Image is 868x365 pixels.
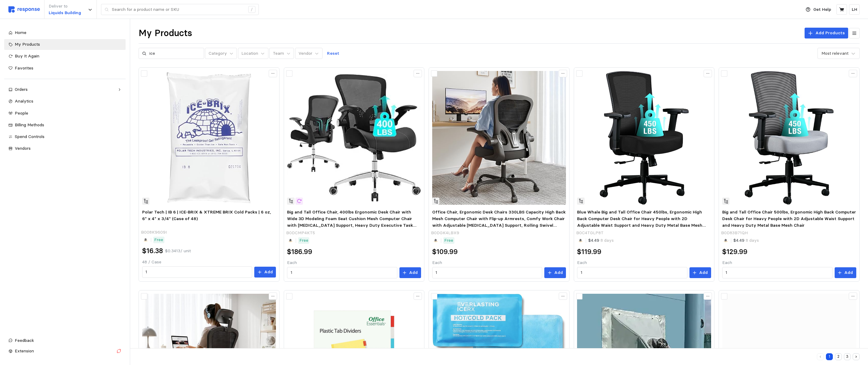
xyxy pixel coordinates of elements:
[844,269,853,276] p: Add
[432,209,566,234] span: Office Chair, Ergonomic Desk Chairs 330LBS Capacity High Back Mesh Computer Chair with Flip-up Ar...
[826,353,833,360] button: 1
[835,267,856,278] button: Add
[432,71,566,205] img: 71eDhb3oAlL._AC_SX522_.jpg
[298,50,312,57] p: Vendor
[722,71,856,205] img: 71jxwj+rDeL._AC_SX425_.jpg
[49,3,81,10] p: Deliver to
[299,237,308,244] p: Free
[205,48,237,59] button: Category
[145,267,249,278] input: Qty
[15,348,34,354] span: Extension
[287,247,312,256] h2: $186.99
[15,122,44,127] span: Billing Methods
[577,247,601,256] h2: $119.99
[744,238,759,243] span: 8 days
[576,230,604,236] p: B0C4TGLP8T
[721,230,748,236] p: B0D83B71QH
[8,6,40,13] img: svg%3e
[4,108,126,119] a: People
[577,71,711,205] img: 71a2i382qFL._AC_SX569_.jpg
[327,50,339,57] p: Reset
[15,53,39,59] span: Buy It Again
[15,146,31,151] span: Vendors
[722,209,856,228] span: Big and Tall Office Chair 500lbs, Ergonomic High Back Computer Desk Chair for Heavy People with 2...
[269,48,294,59] button: Team
[165,248,191,254] p: $0.3413 / unit
[15,86,115,93] div: Orders
[802,4,835,15] button: Get Help
[264,269,273,275] p: Add
[4,335,126,346] button: Feedback
[287,71,421,205] img: 71YXE8CgUSL.__AC_SX300_SY300_QL70_FMwebp_.jpg
[399,267,421,278] button: Add
[849,4,860,15] button: LH
[4,63,126,74] a: Favorites
[112,4,245,15] input: Search for a product name or SKU
[544,267,566,278] button: Add
[436,267,539,278] input: Qty
[238,48,268,59] button: Location
[154,237,163,243] p: Free
[142,71,276,205] img: 61X-p9gIjkL._SY445_.jpg
[4,131,126,142] a: Spend Controls
[805,28,848,38] button: Add Products
[577,209,706,234] span: Blue Whale Big and Tall Office Chair 450lbs, Ergonomic High Back Computer Desk Chair for Heavy Pe...
[431,230,459,236] p: B0DGK4LBX9
[821,50,848,57] div: Most relevant
[248,6,255,13] div: /
[444,237,453,244] p: Free
[142,209,271,221] span: Polar Tech | IB 6 | ICE-BRIX & XTREME BRIX Cold Packs | 6 oz, 6" x 4" x 3/4" (Case of 48)
[722,259,856,266] p: Each
[15,338,34,343] span: Feedback
[295,48,322,59] button: Vendor
[4,51,126,62] a: Buy It Again
[142,246,163,256] h2: $16.38
[286,230,315,236] p: B0DCMP4KT5
[15,98,33,104] span: Analytics
[323,48,343,59] button: Reset
[209,50,227,57] p: Category
[689,267,711,278] button: Add
[581,267,684,278] input: Qty
[4,143,126,154] a: Vendors
[15,65,33,71] span: Favorites
[142,259,276,265] p: 48 / Case
[15,41,40,47] span: My Products
[4,96,126,107] a: Analytics
[15,134,44,139] span: Spend Controls
[139,27,192,39] h1: My Products
[287,209,416,234] span: Big and Tall Office Chair, 400lbs Ergonomic Desk Chair with Wide 3D Modeling Foam Seat Cushion Me...
[699,269,708,276] p: Add
[599,238,614,243] span: 8 days
[49,10,81,16] p: Liquids Building
[254,267,276,278] button: Add
[733,237,759,244] p: $4.49
[726,267,829,278] input: Qty
[287,259,421,266] p: Each
[241,50,258,57] p: Location
[4,120,126,130] a: Billing Methods
[554,269,563,276] p: Add
[4,27,126,38] a: Home
[588,237,614,244] p: $4.49
[577,259,711,266] p: Each
[4,84,126,95] a: Orders
[4,346,126,357] button: Extension
[291,267,394,278] input: Qty
[432,259,566,266] p: Each
[852,6,857,13] p: LH
[141,229,167,236] p: B008K9609I
[815,30,845,36] p: Add Products
[149,48,200,59] input: Search
[15,110,28,116] span: People
[273,50,284,57] p: Team
[722,247,747,256] h2: $129.99
[813,6,831,13] p: Get Help
[844,353,851,360] button: 3
[409,269,418,276] p: Add
[432,247,458,256] h2: $109.99
[15,30,26,35] span: Home
[835,353,842,360] button: 2
[4,39,126,50] a: My Products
